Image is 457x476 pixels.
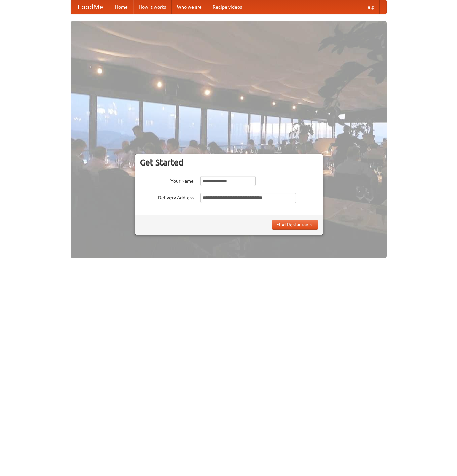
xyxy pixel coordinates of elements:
a: Help [359,0,380,14]
h3: Get Started [140,157,318,168]
button: Find Restaurants! [272,220,318,230]
a: FoodMe [71,0,110,14]
a: How it works [133,0,172,14]
a: Home [110,0,133,14]
a: Recipe videos [207,0,247,14]
a: Who we are [172,0,207,14]
label: Your Name [140,176,194,184]
label: Delivery Address [140,193,194,201]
